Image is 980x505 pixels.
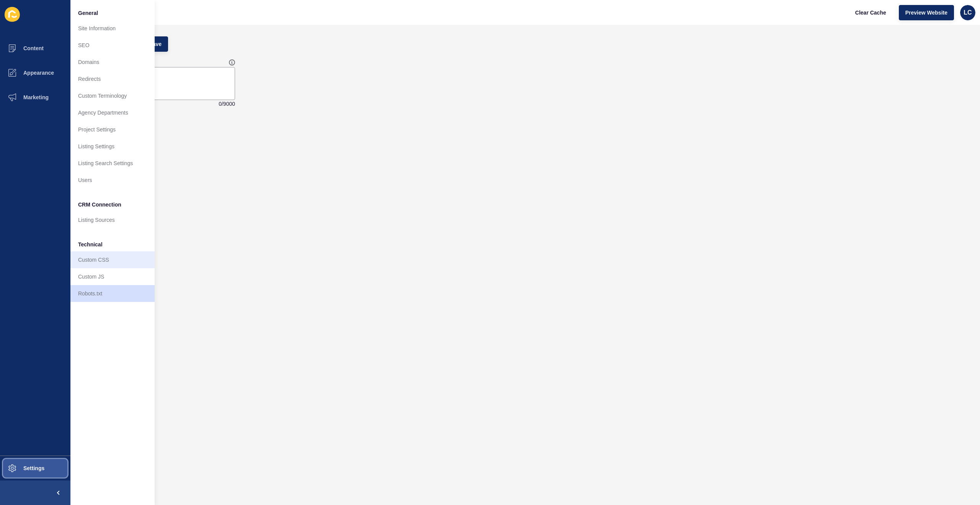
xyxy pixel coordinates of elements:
[70,212,155,228] a: Listing Sources
[142,36,168,52] button: Save
[78,201,121,208] span: CRM Connection
[70,121,155,138] a: Project Settings
[70,37,155,54] a: SEO
[849,5,893,20] button: Clear Cache
[905,9,947,16] span: Preview Website
[855,9,886,16] span: Clear Cache
[70,268,155,285] a: Custom JS
[899,5,954,20] button: Preview Website
[964,9,972,16] span: LC
[78,9,98,17] span: General
[70,155,155,172] a: Listing Search Settings
[70,172,155,189] a: Users
[70,251,155,268] a: Custom CSS
[78,241,103,248] span: Technical
[223,100,235,108] span: 9000
[70,285,155,302] a: Robots.txt
[222,100,223,108] span: /
[70,71,155,87] a: Redirects
[70,54,155,71] a: Domains
[70,138,155,155] a: Listing Settings
[70,87,155,104] a: Custom Terminology
[70,20,155,37] a: Site Information
[219,100,222,108] span: 0
[149,40,162,48] span: Save
[70,104,155,121] a: Agency Departments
